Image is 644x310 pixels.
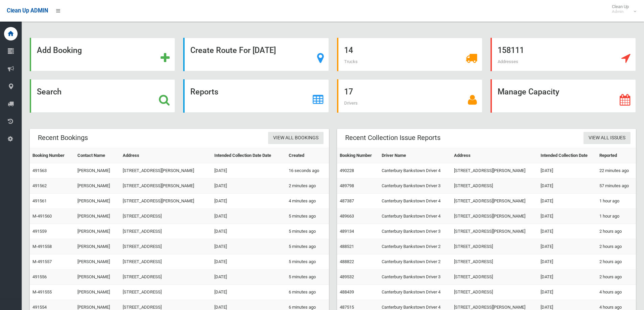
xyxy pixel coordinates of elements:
th: Intended Collection Date [538,148,597,163]
strong: Search [37,87,62,96]
span: Trucks [344,59,358,64]
th: Address [120,148,212,163]
td: [PERSON_NAME] [75,209,120,224]
td: [DATE] [212,285,286,300]
td: 57 minutes ago [597,178,636,194]
td: Canterbury Bankstown Driver 2 [379,239,451,254]
th: Booking Number [337,148,379,163]
a: 488439 [340,289,354,294]
a: 491561 [32,198,47,203]
td: [DATE] [538,270,597,285]
a: 489532 [340,274,354,279]
span: Clean Up [609,4,636,14]
td: Canterbury Bankstown Driver 4 [379,209,451,224]
a: 488521 [340,244,354,249]
td: [STREET_ADDRESS] [451,254,538,270]
td: [DATE] [212,270,286,285]
a: 491559 [32,229,47,234]
td: [STREET_ADDRESS][PERSON_NAME] [120,178,212,194]
th: Created [286,148,329,163]
a: View All Issues [583,132,630,144]
td: [DATE] [212,224,286,239]
td: [DATE] [538,163,597,178]
td: [DATE] [212,254,286,270]
td: Canterbury Bankstown Driver 3 [379,178,451,194]
td: [STREET_ADDRESS][PERSON_NAME] [451,224,538,239]
td: [STREET_ADDRESS][PERSON_NAME] [120,163,212,178]
td: 4 hours ago [597,285,636,300]
th: Driver Name [379,148,451,163]
a: Create Route For [DATE] [183,38,329,71]
a: 491562 [32,183,47,188]
td: [DATE] [538,285,597,300]
header: Recent Collection Issue Reports [337,131,449,144]
td: 4 minutes ago [286,194,329,209]
td: 2 minutes ago [286,178,329,194]
th: Reported [597,148,636,163]
td: 5 minutes ago [286,209,329,224]
th: Address [451,148,538,163]
strong: Create Route For [DATE] [190,46,276,55]
td: [PERSON_NAME] [75,239,120,254]
td: 5 minutes ago [286,224,329,239]
td: [DATE] [538,178,597,194]
td: [STREET_ADDRESS] [120,209,212,224]
td: [PERSON_NAME] [75,194,120,209]
strong: 17 [344,87,353,96]
td: 5 minutes ago [286,254,329,270]
a: 17 Drivers [337,79,482,113]
td: [PERSON_NAME] [75,224,120,239]
a: Search [30,79,175,113]
td: [STREET_ADDRESS] [120,254,212,270]
td: Canterbury Bankstown Driver 4 [379,194,451,209]
a: Add Booking [30,38,175,71]
a: 489134 [340,229,354,234]
a: View All Bookings [268,132,324,144]
td: [PERSON_NAME] [75,163,120,178]
a: M-491555 [32,289,52,294]
td: 2 hours ago [597,270,636,285]
td: Canterbury Bankstown Driver 2 [379,254,451,270]
a: Manage Capacity [491,79,636,113]
td: [STREET_ADDRESS] [120,239,212,254]
a: 491556 [32,274,47,279]
strong: Manage Capacity [498,87,559,96]
td: 16 seconds ago [286,163,329,178]
td: [DATE] [538,194,597,209]
td: 1 hour ago [597,194,636,209]
a: Reports [183,79,329,113]
td: 5 minutes ago [286,270,329,285]
td: [STREET_ADDRESS] [120,224,212,239]
td: [DATE] [212,209,286,224]
td: [DATE] [212,194,286,209]
a: 487387 [340,198,354,203]
a: M-491560 [32,214,52,219]
td: [PERSON_NAME] [75,178,120,194]
td: Canterbury Bankstown Driver 4 [379,285,451,300]
td: [STREET_ADDRESS] [451,178,538,194]
strong: Add Booking [37,46,82,55]
td: [DATE] [212,163,286,178]
strong: 158111 [498,46,524,55]
td: [DATE] [538,254,597,270]
td: [DATE] [538,239,597,254]
td: 1 hour ago [597,209,636,224]
td: [STREET_ADDRESS] [120,270,212,285]
a: 14 Trucks [337,38,482,71]
td: [STREET_ADDRESS][PERSON_NAME] [451,209,538,224]
span: Drivers [344,101,358,106]
td: 2 hours ago [597,239,636,254]
td: Canterbury Bankstown Driver 3 [379,270,451,285]
td: 2 hours ago [597,254,636,270]
td: [STREET_ADDRESS] [451,239,538,254]
header: Recent Bookings [30,131,96,144]
td: [STREET_ADDRESS] [451,285,538,300]
td: [PERSON_NAME] [75,254,120,270]
td: [STREET_ADDRESS] [120,285,212,300]
a: 158111 Addresses [491,38,636,71]
a: 487515 [340,305,354,310]
th: Booking Number [30,148,75,163]
strong: Reports [190,87,218,96]
td: Canterbury Bankstown Driver 3 [379,224,451,239]
strong: 14 [344,46,353,55]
